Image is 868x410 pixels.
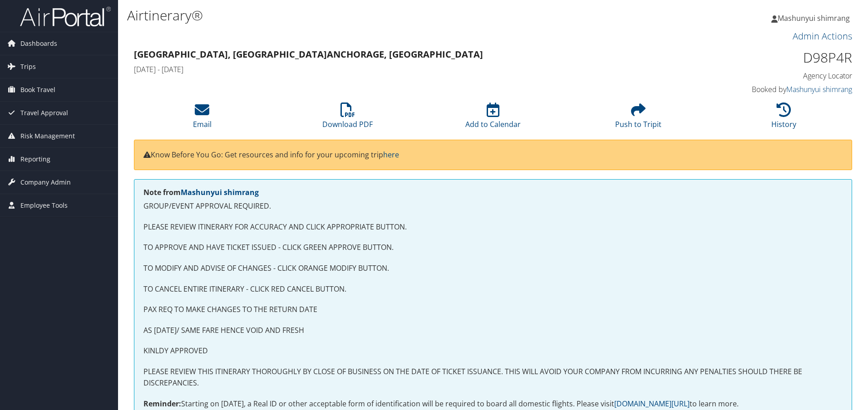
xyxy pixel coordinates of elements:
strong: [GEOGRAPHIC_DATA], [GEOGRAPHIC_DATA] Anchorage, [GEOGRAPHIC_DATA] [134,48,483,60]
p: TO MODIFY AND ADVISE OF CHANGES - CLICK ORANGE MODIFY BUTTON. [143,263,843,274]
a: [DOMAIN_NAME][URL] [614,399,690,409]
a: here [383,150,399,160]
span: Risk Management [20,125,75,147]
p: PLEASE REVIEW ITINERARY FOR ACCURACY AND CLICK APPROPRIATE BUTTON. [143,221,843,233]
strong: Reminder: [143,399,181,409]
span: Dashboards [20,32,57,55]
strong: Note from [143,187,259,197]
span: Trips [20,55,36,78]
p: KINLDY APPROVED [143,345,843,357]
p: TO APPROVE AND HAVE TICKET ISSUED - CLICK GREEN APPROVE BUTTON. [143,242,843,254]
h1: D98P4R [683,48,852,67]
span: Book Travel [20,78,55,101]
h4: [DATE] - [DATE] [134,64,669,74]
p: Starting on [DATE], a Real ID or other acceptable form of identification will be required to boar... [143,398,843,410]
span: Mashunyui shimrang [778,13,850,23]
a: History [771,107,796,129]
span: Travel Approval [20,102,68,124]
a: Push to Tripit [615,107,661,129]
a: Mashunyui shimrang [181,187,259,197]
img: airportal-logo.png [20,6,111,27]
a: Admin Actions [793,30,852,42]
h4: Agency Locator [683,71,852,81]
a: Download PDF [322,107,373,129]
h4: Booked by [683,84,852,94]
p: Know Before You Go: Get resources and info for your upcoming trip [143,149,843,161]
span: Company Admin [20,171,71,194]
span: Employee Tools [20,194,68,217]
a: Add to Calendar [465,107,521,129]
p: TO CANCEL ENTIRE ITINERARY - CLICK RED CANCEL BUTTON. [143,283,843,295]
a: Email [193,107,212,129]
span: Reporting [20,148,50,171]
p: GROUP/EVENT APPROVAL REQUIRED. [143,200,843,212]
p: PLEASE REVIEW THIS ITINERARY THOROUGHLY BY CLOSE OF BUSINESS ON THE DATE OF TICKET ISSUANCE. THIS... [143,366,843,389]
p: PAX REQ TO MAKE CHANGES TO THE RETURN DATE [143,304,843,316]
a: Mashunyui shimrang [771,5,859,32]
h1: Airtinerary® [127,6,615,25]
p: AS [DATE]/ SAME FARE HENCE VOID AND FRESH [143,325,843,337]
a: Mashunyui shimrang [786,84,852,94]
